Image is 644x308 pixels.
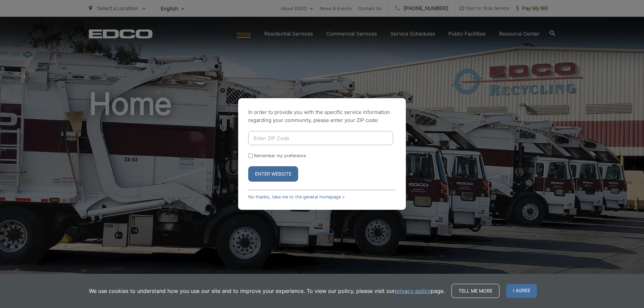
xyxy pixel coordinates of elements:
[506,284,537,298] span: I agree
[254,153,306,158] label: Remember my preference
[248,108,396,124] p: In order to provide you with the specific service information regarding your community, please en...
[89,287,445,295] p: We use cookies to understand how you use our site and to improve your experience. To view our pol...
[451,284,499,298] a: Tell me more
[395,287,431,295] a: privacy policy
[248,131,393,145] input: Enter ZIP Code
[248,194,345,199] a: No thanks, take me to the general homepage >
[248,166,298,182] button: Enter Website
